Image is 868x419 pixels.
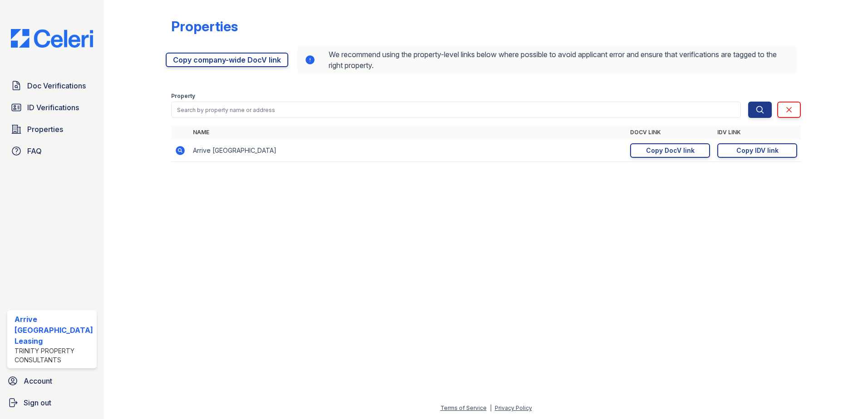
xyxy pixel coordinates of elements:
span: Properties [27,124,63,135]
div: Arrive [GEOGRAPHIC_DATA] Leasing [15,314,93,346]
input: Search by property name or address [171,102,741,118]
th: DocV Link [626,125,714,140]
div: Copy IDV link [736,146,779,155]
a: Copy DocV link [630,143,710,158]
span: ID Verifications [27,102,79,113]
span: Doc Verifications [27,80,86,91]
div: | [490,404,492,411]
a: Copy IDV link [717,143,797,158]
img: CE_Logo_Blue-a8612792a0a2168367f1c8372b55b34899dd931a85d93a1a3d3e32e68fde9ad4.png [4,29,100,48]
a: Terms of Service [440,404,487,411]
a: Doc Verifications [7,77,97,95]
span: Account [24,375,52,386]
div: We recommend using the property-level links below where possible to avoid applicant error and ens... [297,45,798,74]
a: ID Verifications [7,98,97,117]
div: Properties [171,18,238,34]
span: Sign out [24,397,51,408]
div: Trinity Property Consultants [15,346,93,365]
label: Property [171,93,195,100]
a: Copy company-wide DocV link [166,53,288,67]
a: Properties [7,120,97,138]
a: FAQ [7,142,97,160]
div: Copy DocV link [646,146,695,155]
td: Arrive [GEOGRAPHIC_DATA] [189,140,627,162]
a: Privacy Policy [495,404,532,411]
a: Account [4,372,100,390]
span: FAQ [27,146,42,156]
th: IDV Link [714,125,801,140]
th: Name [189,125,627,140]
a: Sign out [4,394,100,412]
